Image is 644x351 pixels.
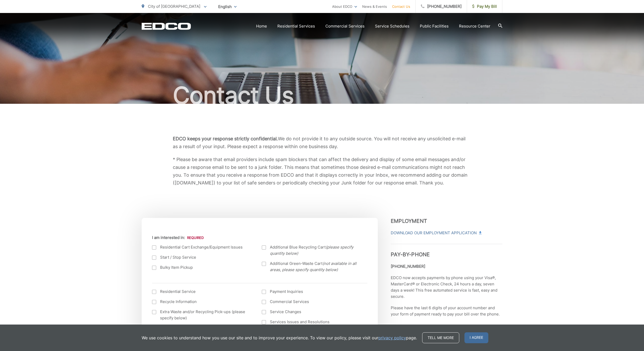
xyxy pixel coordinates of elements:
a: EDCD logo. Return to the homepage. [142,23,191,30]
p: We use cookies to understand how you use our site and to improve your experience. To view our pol... [142,335,417,341]
label: Service Changes [262,309,361,315]
span: Additional Green-Waste Cart [270,260,361,273]
h3: Employment [391,218,502,224]
label: Commercial Services [262,299,361,305]
p: Please have the last 6 digits of your account number and your form of payment ready to pay your b... [391,305,502,317]
label: Start / Stop Service [152,254,251,260]
a: Home [256,23,267,29]
label: I am interested in: [152,235,204,240]
a: Contact Us [392,3,410,10]
h3: Pay-by-Phone [391,244,502,258]
em: (please specify quantity below) [270,245,353,256]
a: About EDCO [332,3,357,10]
p: EDCO now accepts payments by phone using your Visa®, MasterCard® or Electronic Check, 24 hours a ... [391,275,502,300]
a: Public Facilities [420,23,449,29]
a: privacy policy [378,335,406,341]
span: English [214,2,241,11]
label: Bulky Item Pickup [152,264,251,271]
b: EDCO keeps your response strictly confidential. [173,136,278,141]
span: City of [GEOGRAPHIC_DATA] [148,4,200,9]
label: Extra Waste and/or Recycling Pick-ups (please specify below) [152,309,251,321]
a: Residential Services [277,23,315,29]
label: Payment Inquiries [262,288,361,295]
span: Pay My Bill [472,3,497,10]
strong: [PHONE_NUMBER] [391,264,425,269]
a: Tell me more [422,332,459,343]
h1: Contact Us [142,82,502,108]
label: Residential Service [152,288,251,295]
label: Services Issues and Resolutions [262,319,361,325]
a: Resource Center [459,23,490,29]
label: Residential Cart Exchange/Equipment Issues [152,244,251,250]
p: We do not provide it to any outside source. You will not receive any unsolicited e-mail as a resu... [173,135,471,150]
a: Service Schedules [375,23,409,29]
em: (not available in all areas, please specify quantity below) [270,261,357,272]
span: Additional Blue Recycling Cart [270,244,361,257]
a: News & Events [362,3,387,10]
label: Recycle Information [152,299,251,305]
a: Commercial Services [325,23,365,29]
span: I agree [464,332,488,343]
p: * Please be aware that email providers include spam blockers that can affect the delivery and dis... [173,156,471,187]
a: Download Our Employment Application [391,230,481,236]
